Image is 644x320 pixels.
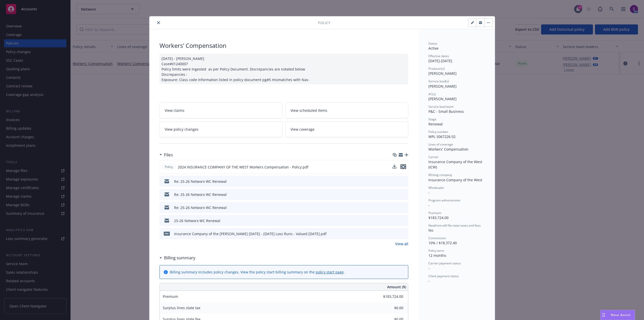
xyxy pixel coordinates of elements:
[159,121,283,137] a: View policy changes
[428,186,444,190] span: Wholesaler
[428,147,468,152] span: Workers' Compensation
[428,54,485,63] div: [DATE] - [DATE]
[165,127,198,132] span: View policy changes
[164,152,173,158] h3: Files
[392,164,396,168] button: download file
[428,41,437,46] span: Status
[428,142,453,147] span: Lines of coverage
[387,284,406,290] span: Amount ($)
[428,104,454,109] span: Service lead team
[428,96,457,101] span: [PERSON_NAME]
[428,173,452,177] span: Writing company
[428,155,438,159] span: Carrier
[400,164,406,169] button: preview file
[174,179,227,184] div: Re: 25-26 Networx WC Renewal
[174,192,227,197] div: Re: 25-26 Networx WC Renewal
[611,313,631,317] span: Nova Assist
[318,20,330,25] span: Policy
[394,218,398,223] button: download file
[428,223,481,228] span: Newfront will file state taxes and fees
[164,232,170,235] span: pdf
[395,241,408,246] a: View all
[394,192,398,197] button: download file
[174,205,227,210] div: Re: 25-26 Networx WC Renewal
[428,130,448,134] span: Policy number
[428,211,441,215] span: Premium
[163,294,178,299] span: Premium
[374,304,406,312] input: 0.00
[159,102,283,118] a: View claims
[402,205,406,210] button: preview file
[174,231,327,236] div: Insurance Company of the [PERSON_NAME] [DATE] - [DATE] Loss Runs - Valued [DATE].pdf
[170,269,345,275] div: Billing summary includes policy changes. View the policy start billing summary on the .
[428,198,461,202] span: Program administrator
[428,253,446,258] span: 12 months
[164,255,195,261] h3: Billing summary
[402,218,406,223] button: preview file
[428,215,449,220] span: $183,724.00
[402,231,406,236] button: preview file
[428,203,430,207] span: -
[155,20,162,26] button: close
[428,71,457,76] span: [PERSON_NAME]
[159,41,408,50] div: Workers' Compensation
[402,192,406,197] button: preview file
[174,218,220,223] div: 25-26 Networx WC Renewal
[285,121,408,137] a: View coverage
[291,108,327,113] span: View scheduled items
[428,54,449,58] span: Effective dates
[428,240,457,245] span: 10% / $18,372.40
[428,190,430,195] span: -
[428,177,482,182] span: Insurance Company of the West
[428,266,430,271] span: -
[600,310,635,320] button: Nova Assist
[159,152,173,158] div: Files
[428,228,433,233] span: No
[159,255,195,261] div: Billing summary
[428,278,430,283] span: -
[159,54,408,84] div: [DATE] - [PERSON_NAME] Case#01240007 Policy limits were Ingested as per Policy Document. Discrepa...
[428,117,436,121] span: Stage
[163,305,200,310] span: Surplus lines state tax
[428,274,459,278] span: Client payment status
[428,66,445,71] span: Producer(s)
[428,109,464,114] span: P&C - Small Business
[394,179,398,184] button: download file
[428,79,449,83] span: Service lead(s)
[402,179,406,184] button: preview file
[178,164,308,170] span: 2024 INSURANCE COMPANY OF THE WEST Workers Compensation - Policy.pdf
[392,164,396,170] button: download file
[400,164,406,170] button: preview file
[428,159,483,169] span: Insurance Company of the West (ICW)
[428,46,438,51] span: Active
[394,205,398,210] button: download file
[374,293,406,300] input: 0.00
[164,165,174,169] span: Policy
[428,248,444,253] span: Policy term
[394,231,398,236] button: download file
[285,102,408,118] a: View scheduled items
[428,134,456,139] span: WPL 5067226 02
[428,261,461,265] span: Carrier payment status
[600,310,607,320] div: Drag to move
[291,127,314,132] span: View coverage
[165,108,184,113] span: View claims
[316,270,344,274] a: policy start page
[428,84,457,89] span: [PERSON_NAME]
[428,92,436,96] span: AC(s)
[428,236,446,240] span: Commission
[428,122,443,126] span: Renewal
